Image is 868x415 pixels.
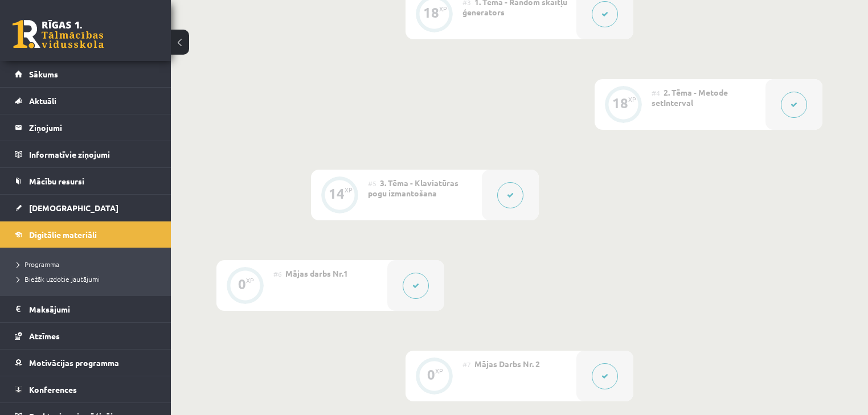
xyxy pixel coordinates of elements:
span: Motivācijas programma [29,358,119,368]
div: 18 [423,7,439,18]
span: [DEMOGRAPHIC_DATA] [29,203,118,213]
div: XP [435,368,443,374]
span: Programma [17,260,59,269]
div: XP [246,277,254,283]
span: #7 [462,360,471,369]
span: Sākums [29,69,58,79]
span: #4 [652,88,660,97]
a: Aktuāli [15,88,157,114]
a: Programma [17,259,159,269]
a: Ziņojumi [15,114,157,141]
span: Mājas darbs Nr.1 [285,268,348,278]
span: Digitālie materiāli [29,229,97,240]
div: 18 [612,98,628,108]
a: Informatīvie ziņojumi [15,141,157,167]
div: 0 [238,279,246,289]
div: 14 [329,188,345,199]
span: Aktuāli [29,96,56,106]
span: #5 [368,179,376,188]
a: Maksājumi [15,296,157,322]
span: 3. Tēma - Klaviatūras pogu izmantošana [368,178,458,198]
a: Digitālie materiāli [15,221,157,248]
span: Mājas Darbs Nr. 2 [474,359,540,369]
a: Konferences [15,376,157,402]
span: Biežāk uzdotie jautājumi [17,274,100,283]
a: Atzīmes [15,323,157,349]
span: #6 [273,269,282,278]
a: Rīgas 1. Tālmācības vidusskola [13,20,104,48]
legend: Maksājumi [29,296,157,322]
a: Biežāk uzdotie jautājumi [17,274,159,284]
legend: Ziņojumi [29,114,157,141]
span: 2. Tēma - Metode setInterval [652,87,728,108]
div: XP [345,187,353,193]
div: XP [628,96,636,102]
legend: Informatīvie ziņojumi [29,141,157,167]
a: [DEMOGRAPHIC_DATA] [15,195,157,221]
a: Sākums [15,61,157,87]
div: 0 [427,369,435,380]
a: Motivācijas programma [15,350,157,376]
a: Mācību resursi [15,168,157,194]
span: Atzīmes [29,331,60,341]
div: XP [439,6,447,12]
span: Konferences [29,384,77,395]
span: Mācību resursi [29,176,84,186]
